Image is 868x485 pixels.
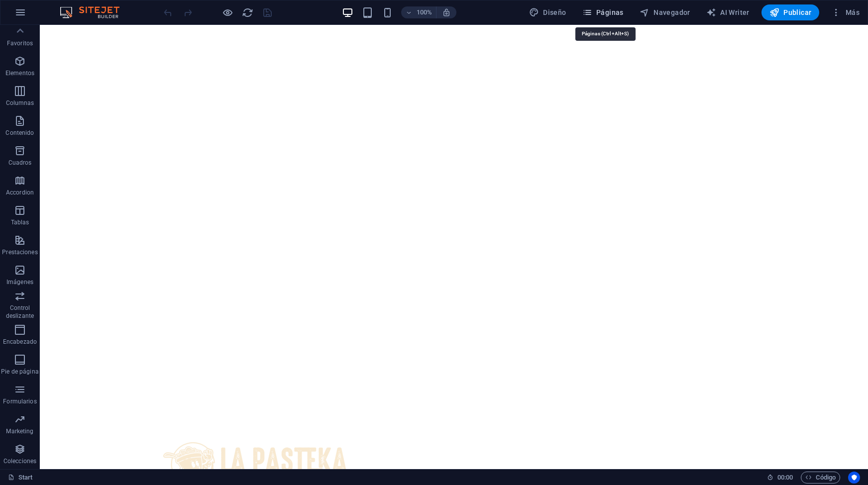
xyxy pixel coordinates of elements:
[525,4,570,20] button: Diseño
[8,472,33,484] a: Haz clic para cancelar la selección y doble clic para abrir páginas
[5,69,34,77] p: Elementos
[831,7,860,17] span: Más
[706,7,750,17] span: AI Writer
[582,7,624,17] span: Páginas
[442,8,451,17] i: Al redimensionar, ajustar el nivel de zoom automáticamente para ajustarse al dispositivo elegido.
[529,7,566,17] span: Diseño
[777,472,793,484] span: 00 00
[6,427,33,435] p: Marketing
[11,218,29,226] p: Tablas
[3,457,36,465] p: Colecciones
[8,159,32,167] p: Cuadros
[801,472,840,484] button: Código
[702,4,754,20] button: AI Writer
[525,4,570,20] div: Diseño (Ctrl+Alt+Y)
[805,472,836,484] span: Código
[3,338,37,346] p: Encabezado
[1,368,38,376] p: Pie de página
[3,397,36,405] p: Formularios
[6,278,33,286] p: Imágenes
[7,39,33,47] p: Favoritos
[767,472,793,484] h6: Tiempo de la sesión
[578,4,628,20] button: Páginas
[827,4,864,20] button: Más
[6,189,34,196] p: Accordion
[761,4,820,20] button: Publicar
[640,7,690,17] span: Navegador
[5,129,34,137] p: Contenido
[784,474,786,481] span: :
[57,6,132,18] img: Editor Logo
[416,6,432,18] h6: 100%
[2,248,37,256] p: Prestaciones
[848,472,860,484] button: Usercentrics
[769,7,812,17] span: Publicar
[6,99,34,107] p: Columnas
[636,4,694,20] button: Navegador
[401,6,436,18] button: 100%
[241,6,253,18] button: reload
